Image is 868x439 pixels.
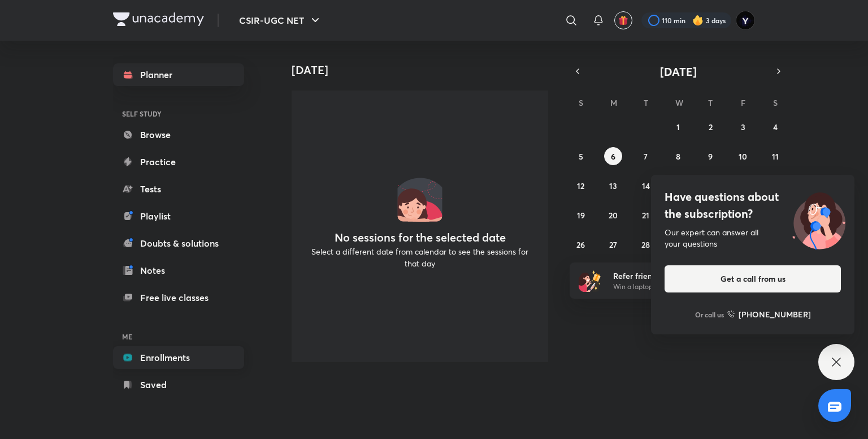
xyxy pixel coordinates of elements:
button: October 26, 2025 [572,235,590,253]
abbr: October 7, 2025 [644,151,648,162]
abbr: October 4, 2025 [773,122,778,132]
img: streak [692,15,704,26]
button: October 11, 2025 [766,147,784,165]
button: October 27, 2025 [604,235,622,253]
h6: [PHONE_NUMBER] [739,308,811,320]
button: CSIR-UGC NET [232,9,329,32]
abbr: Sunday [579,97,583,108]
abbr: October 9, 2025 [708,151,713,162]
h6: Refer friends [613,270,752,282]
abbr: October 11, 2025 [772,151,779,162]
a: Tests [113,178,244,200]
button: October 12, 2025 [572,177,590,195]
button: October 5, 2025 [572,147,590,165]
p: Or call us [695,309,724,320]
a: Enrollments [113,346,244,369]
img: Yedhukrishna Nambiar [736,11,755,30]
img: Company Logo [113,12,204,26]
a: Free live classes [113,286,244,309]
a: Browse [113,123,244,146]
abbr: October 19, 2025 [577,210,585,221]
abbr: October 3, 2025 [741,122,745,132]
div: Our expert can answer all your questions [665,227,841,249]
button: October 19, 2025 [572,206,590,224]
abbr: Thursday [708,97,713,108]
p: Select a different date from calendar to see the sessions for that day [305,246,535,269]
a: Planner [113,63,244,86]
h4: [DATE] [292,63,557,77]
button: October 1, 2025 [669,118,687,136]
h4: Have questions about the subscription? [665,188,841,222]
a: Company Logo [113,12,204,29]
abbr: October 10, 2025 [739,151,747,162]
abbr: October 26, 2025 [576,239,585,250]
img: referral [579,269,601,292]
abbr: October 14, 2025 [642,180,650,191]
button: October 9, 2025 [701,147,719,165]
abbr: October 12, 2025 [577,180,584,191]
abbr: October 21, 2025 [642,210,649,221]
button: October 13, 2025 [604,177,622,195]
button: October 8, 2025 [669,147,687,165]
abbr: October 27, 2025 [609,239,617,250]
abbr: October 20, 2025 [609,210,618,221]
abbr: October 5, 2025 [579,151,583,162]
abbr: October 1, 2025 [676,122,680,132]
p: Win a laptop, vouchers & more [613,282,752,292]
abbr: Saturday [773,97,778,108]
img: avatar [618,15,628,25]
a: [PHONE_NUMBER] [727,308,811,320]
abbr: October 6, 2025 [611,151,615,162]
button: October 6, 2025 [604,147,622,165]
button: Get a call from us [665,265,841,292]
abbr: October 2, 2025 [709,122,713,132]
a: Saved [113,373,244,396]
img: No events [397,177,442,222]
h6: SELF STUDY [113,104,244,123]
abbr: October 13, 2025 [609,180,617,191]
a: Playlist [113,205,244,227]
a: Notes [113,259,244,282]
a: Practice [113,150,244,173]
img: ttu_illustration_new.svg [783,188,854,249]
button: October 2, 2025 [701,118,719,136]
abbr: Wednesday [675,97,683,108]
abbr: Monday [610,97,617,108]
abbr: Tuesday [644,97,648,108]
button: avatar [614,11,632,29]
button: October 28, 2025 [637,235,655,253]
button: October 7, 2025 [637,147,655,165]
button: October 20, 2025 [604,206,622,224]
button: October 4, 2025 [766,118,784,136]
span: [DATE] [660,64,697,79]
abbr: October 28, 2025 [641,239,650,250]
abbr: October 8, 2025 [676,151,680,162]
a: Doubts & solutions [113,232,244,255]
button: October 10, 2025 [734,147,752,165]
button: October 14, 2025 [637,177,655,195]
button: [DATE] [585,63,771,79]
h6: ME [113,327,244,346]
h4: No sessions for the selected date [335,231,506,244]
button: October 21, 2025 [637,206,655,224]
abbr: Friday [741,97,745,108]
button: October 3, 2025 [734,118,752,136]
